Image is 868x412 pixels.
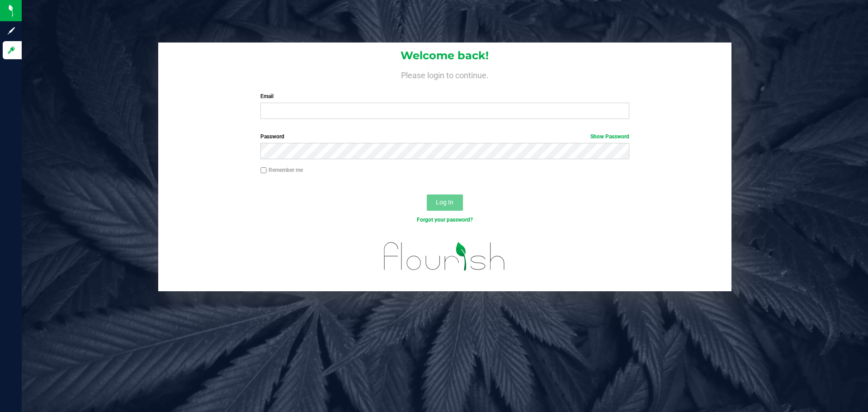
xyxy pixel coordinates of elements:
[590,133,629,140] a: Show Password
[260,166,303,174] label: Remember me
[7,26,16,35] inline-svg: Sign up
[260,167,267,174] input: Remember me
[260,92,629,100] label: Email
[427,194,463,211] button: Log In
[158,69,731,80] h4: Please login to continue.
[436,199,453,206] span: Log In
[260,133,284,140] span: Password
[7,46,16,55] inline-svg: Log in
[417,217,473,223] a: Forgot your password?
[373,233,516,279] img: flourish_logo.svg
[158,50,731,62] h1: Welcome back!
